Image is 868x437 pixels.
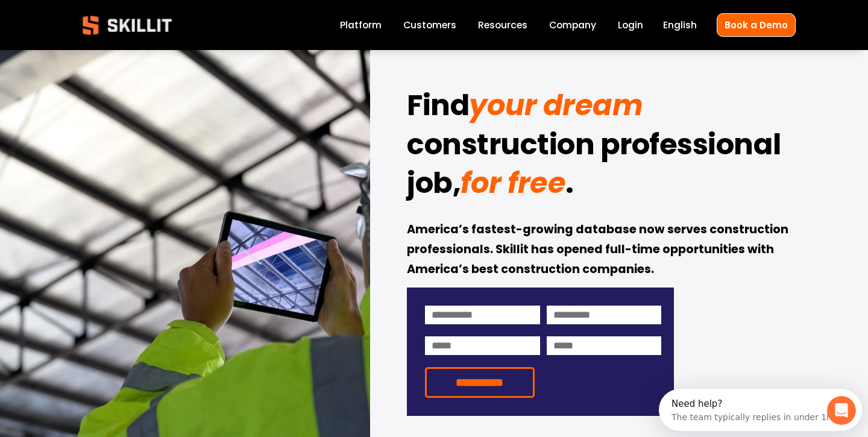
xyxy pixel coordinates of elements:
a: Company [549,17,596,33]
iframe: Intercom live chat [827,396,856,425]
strong: America’s fastest-growing database now serves construction professionals. Skillit has opened full... [407,221,791,280]
div: Need help? [13,10,173,20]
div: language picker [663,17,697,33]
em: for free [461,163,565,203]
strong: Find [407,83,469,133]
a: Platform [340,17,382,33]
img: Skillit [72,7,182,43]
span: Resources [478,18,527,32]
a: Login [618,17,643,33]
div: Open Intercom Messenger [5,5,209,38]
div: The team typically replies in under 1h [13,20,173,33]
a: Customers [403,17,456,33]
strong: construction professional job, [407,122,787,210]
span: English [663,18,697,32]
a: Book a Demo [717,13,796,37]
em: your dream [469,85,643,125]
strong: . [565,161,574,210]
a: folder dropdown [478,17,527,33]
iframe: Intercom live chat discovery launcher [659,389,862,431]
